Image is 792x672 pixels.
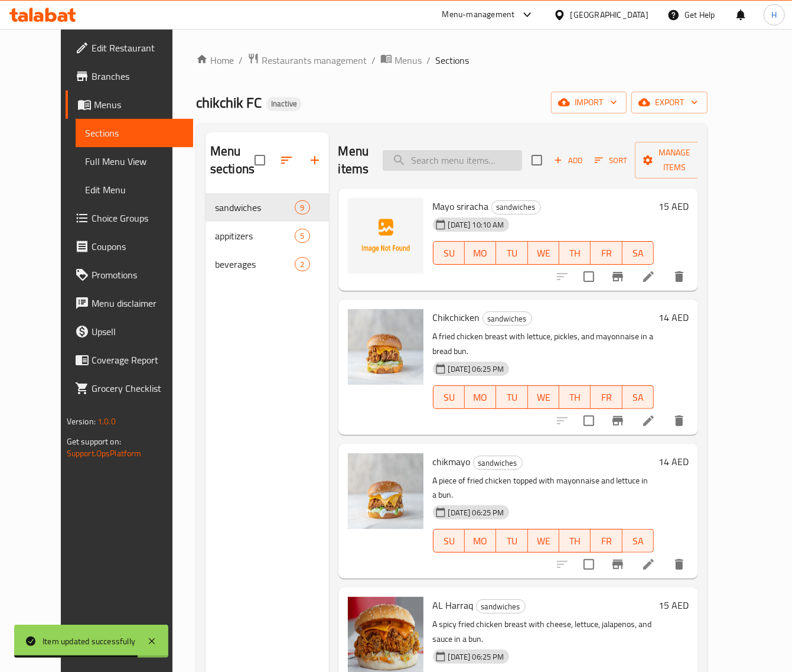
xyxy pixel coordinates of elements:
span: Select section [524,148,549,173]
span: TU [501,389,523,406]
div: Menu-management [442,8,515,22]
a: Menu disclaimer [66,289,193,317]
a: Promotions [66,261,193,289]
span: Select to update [576,552,601,577]
a: Branches [66,62,193,90]
button: TU [496,529,527,553]
a: Grocery Checklist [66,374,193,402]
span: TU [501,245,523,262]
span: Choice Groups [92,211,184,225]
span: Sort items [587,151,635,170]
a: Edit menu item [641,270,656,284]
button: MO [465,529,496,553]
span: WE [533,245,555,262]
div: sandwiches [473,456,523,470]
span: MO [470,389,491,406]
p: A fried chicken breast with lettuce, pickles, and mayonnaise in a bread bun. [433,329,654,359]
button: SU [433,529,465,553]
span: 9 [295,202,309,213]
span: Mayo sriracha [433,197,489,215]
button: FR [591,241,622,265]
button: SA [622,529,654,553]
button: TU [496,241,527,265]
a: Edit menu item [641,414,656,428]
button: export [631,92,708,113]
span: sandwiches [483,312,532,326]
button: delete [665,262,693,291]
h6: 14 AED [659,453,689,470]
div: sandwiches9 [206,193,329,222]
span: Select to update [576,264,601,289]
span: Coupons [92,239,184,254]
span: appitizers [215,229,295,243]
a: Support.OpsPlatform [67,446,142,461]
img: Chikchicken [348,309,423,385]
a: Full Menu View [76,147,193,176]
span: sandwiches [477,600,525,613]
button: SU [433,385,465,409]
li: / [426,53,431,67]
div: sandwiches [476,599,526,613]
span: Branches [92,69,184,83]
span: TU [501,533,523,550]
button: TH [559,529,591,553]
span: sandwiches [215,200,295,215]
span: chikmayo [433,453,471,470]
button: WE [528,241,559,265]
div: items [295,200,309,215]
span: Select to update [576,408,601,433]
nav: Menu sections [206,189,329,283]
span: Get support on: [67,434,121,449]
button: Manage items [635,142,714,178]
span: TH [564,389,586,406]
h2: Menu sections [210,142,255,178]
span: Menus [395,53,422,67]
span: chikchik FC [196,89,262,116]
span: 5 [295,231,309,242]
span: Restaurants management [262,53,367,67]
span: export [641,95,698,110]
span: Chikchicken [433,309,480,326]
span: SA [627,389,649,406]
span: SA [627,533,649,550]
span: Promotions [92,268,184,282]
a: Menus [380,53,422,68]
span: Sort sections [272,146,301,174]
button: Add section [301,146,329,174]
button: MO [465,241,496,265]
span: MO [470,533,491,550]
button: Branch-specific-item [604,550,632,579]
span: Edit Menu [85,183,184,197]
li: / [239,53,243,67]
span: Add item [549,151,587,170]
span: H [771,8,777,21]
span: beverages [215,257,295,271]
div: appitizers5 [206,222,329,250]
span: Sections [435,53,469,67]
span: Sort [595,154,627,167]
img: Mayo sriracha [348,198,423,274]
button: SA [622,385,654,409]
a: Upsell [66,317,193,346]
a: Coverage Report [66,346,193,374]
p: A piece of fried chicken topped with mayonnaise and lettuce in a bun. [433,473,654,503]
button: MO [465,385,496,409]
span: SA [627,245,649,262]
button: SA [622,241,654,265]
span: [DATE] 06:25 PM [444,363,509,375]
span: TH [564,533,586,550]
button: import [551,92,627,113]
a: Home [196,53,234,67]
span: [DATE] 10:10 AM [444,219,509,231]
button: Branch-specific-item [604,262,632,291]
span: Sections [85,126,184,140]
div: beverages2 [206,250,329,278]
span: Add [552,154,584,167]
span: Manage items [644,145,705,175]
h6: 15 AED [659,597,689,613]
span: FR [595,533,617,550]
span: [DATE] 06:25 PM [444,651,509,663]
span: SU [438,245,460,262]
